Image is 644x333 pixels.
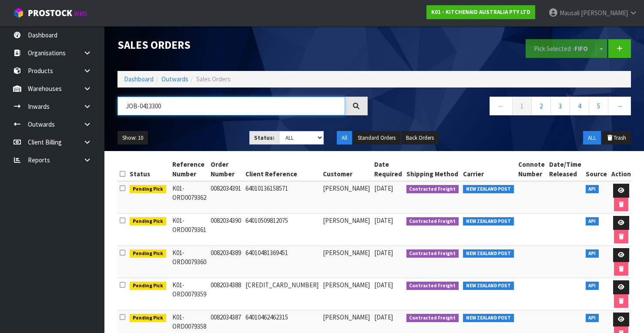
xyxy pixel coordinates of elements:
[406,282,459,290] span: Contracted Freight
[463,282,514,290] span: NEW ZEALAND POST
[526,39,596,58] button: Pick Selected -FIFO
[170,214,208,246] td: K01-ORD0079361
[547,158,584,181] th: Date/Time Released
[463,314,514,323] span: NEW ZEALAND POST
[463,217,514,226] span: NEW ZEALAND POST
[124,75,154,83] a: Dashboard
[550,97,570,115] a: 3
[170,158,208,181] th: Reference Number
[586,249,599,258] span: API
[381,97,631,118] nav: Page navigation
[130,282,166,290] span: Pending Pick
[609,158,633,181] th: Action
[608,97,631,115] a: →
[321,278,372,310] td: [PERSON_NAME]
[512,97,532,115] a: 1
[353,131,400,145] button: Standard Orders
[570,97,589,115] a: 4
[127,158,170,181] th: Status
[586,185,599,194] span: API
[321,158,372,181] th: Customer
[196,75,231,83] span: Sales Orders
[516,158,547,181] th: Connote Number
[372,158,404,181] th: Date Required
[574,44,588,53] strong: FIFO
[170,278,208,310] td: K01-ORD0079359
[208,158,243,181] th: Order Number
[321,181,372,214] td: [PERSON_NAME]
[321,246,372,278] td: [PERSON_NAME]
[586,282,599,290] span: API
[374,216,393,225] span: [DATE]
[117,97,345,115] input: Search sales orders
[243,158,321,181] th: Client Reference
[531,97,551,115] a: 2
[130,249,166,258] span: Pending Pick
[406,217,459,226] span: Contracted Freight
[586,217,599,226] span: API
[170,181,208,214] td: K01-ORD0079362
[161,75,188,83] a: Outwards
[28,7,72,19] span: ProStock
[130,185,166,194] span: Pending Pick
[117,131,148,145] button: Show: 10
[170,246,208,278] td: K01-ORD0079360
[589,97,608,115] a: 5
[463,249,514,258] span: NEW ZEALAND POST
[463,185,514,194] span: NEW ZEALAND POST
[130,217,166,226] span: Pending Pick
[404,158,461,181] th: Shipping Method
[374,184,393,192] span: [DATE]
[584,158,609,181] th: Source
[374,313,393,321] span: [DATE]
[321,214,372,246] td: [PERSON_NAME]
[130,314,166,323] span: Pending Pick
[337,131,352,145] button: All
[13,7,24,18] img: cube-alt.png
[208,181,243,214] td: 0082034391
[426,5,535,19] a: K01 - KITCHENAID AUSTRALIA PTY LTD
[406,185,459,194] span: Contracted Freight
[583,131,601,145] button: ALL
[208,246,243,278] td: 0082034389
[208,278,243,310] td: 0082034388
[243,214,321,246] td: 64010509812075
[374,249,393,257] span: [DATE]
[431,8,530,16] strong: K01 - KITCHENAID AUSTRALIA PTY LTD
[461,158,516,181] th: Carrier
[581,9,628,17] span: [PERSON_NAME]
[243,246,321,278] td: 64010481369451
[586,314,599,323] span: API
[243,181,321,214] td: 64010136158571
[406,249,459,258] span: Contracted Freight
[243,278,321,310] td: [CREDIT_CARD_NUMBER]
[374,281,393,289] span: [DATE]
[254,134,275,141] strong: Status:
[74,10,87,18] small: WMS
[117,39,368,51] h1: Sales Orders
[602,131,631,145] button: Trash
[490,97,513,115] a: ←
[208,214,243,246] td: 0082034390
[401,131,439,145] button: Back Orders
[406,314,459,323] span: Contracted Freight
[560,9,580,17] span: Mausali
